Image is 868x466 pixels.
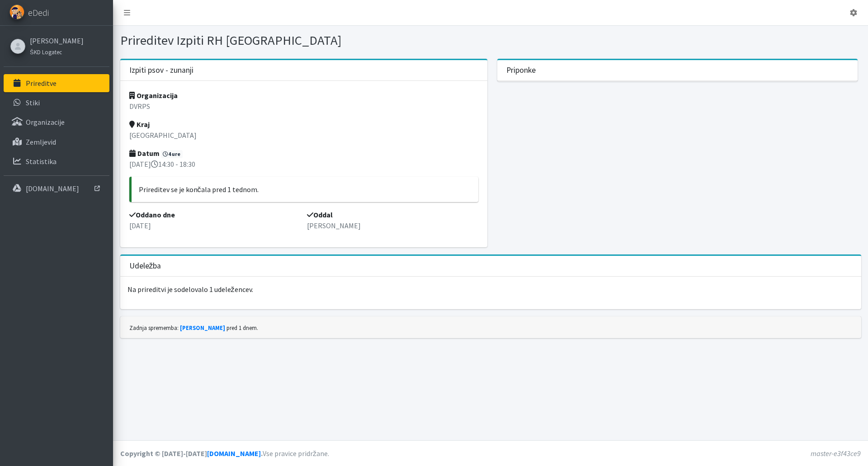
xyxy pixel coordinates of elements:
a: Prireditve [4,74,109,92]
h3: Udeležba [129,261,161,271]
h1: Prireditev Izpiti RH [GEOGRAPHIC_DATA] [120,33,487,48]
p: DVRPS [129,101,478,112]
h3: Priponke [506,66,536,75]
p: Prireditev se je končala pred 1 tednom. [139,184,471,195]
strong: Oddal [307,210,333,219]
a: Statistika [4,152,109,170]
a: Stiki [4,94,109,112]
strong: Copyright © [DATE]-[DATE] . [120,449,263,458]
a: [DOMAIN_NAME] [207,449,261,458]
p: Prireditve [26,79,57,88]
a: Zemljevid [4,133,109,151]
a: [DOMAIN_NAME] [4,179,109,198]
a: Organizacije [4,113,109,131]
p: [DATE] [129,220,301,231]
p: Na prireditvi je sodelovalo 1 udeležencev. [120,277,861,302]
p: [PERSON_NAME] [307,220,478,231]
span: eDedi [28,6,49,19]
footer: Vse pravice pridržane. [113,440,868,466]
strong: Datum [129,149,160,158]
a: [PERSON_NAME] [180,324,225,331]
strong: Organizacija [129,91,178,100]
p: Stiki [26,98,40,107]
h3: Izpiti psov - zunanji [129,66,193,75]
span: 4 ure [161,150,183,158]
strong: Oddano dne [129,210,175,219]
small: Zadnja sprememba: pred 1 dnem. [129,324,258,331]
p: Organizacije [26,118,65,127]
p: Zemljevid [26,137,56,146]
p: Statistika [26,157,57,166]
small: ŠKD Logatec [30,48,62,56]
a: [PERSON_NAME] [30,35,84,46]
em: master-e3f43ce9 [811,449,861,458]
p: [DOMAIN_NAME] [26,184,79,193]
img: eDedi [9,5,24,19]
p: [DATE] 14:30 - 18:30 [129,159,478,169]
strong: Kraj [129,120,150,129]
a: ŠKD Logatec [30,46,84,57]
p: [GEOGRAPHIC_DATA] [129,130,478,141]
